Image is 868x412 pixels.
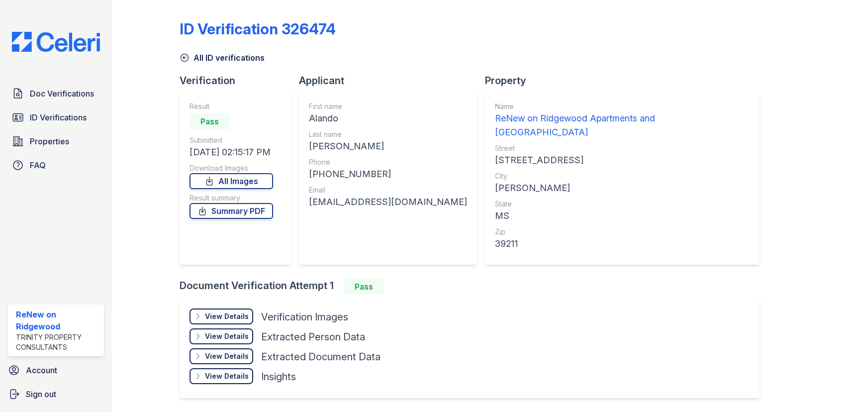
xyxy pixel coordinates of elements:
[190,135,273,145] div: Submitted
[26,364,57,376] span: Account
[190,173,273,189] a: All Images
[485,74,768,88] div: Property
[4,32,108,52] img: CE_Logo_Blue-a8612792a0a2168367f1c8372b55b34899dd931a85d93a1a3d3e32e68fde9ad4.png
[495,171,750,181] div: City
[180,279,768,295] div: Document Verification Attempt 1
[30,135,69,147] span: Properties
[261,350,381,364] div: Extracted Document Data
[190,203,273,219] a: Summary PDF
[299,74,485,88] div: Applicant
[190,102,273,111] div: Result
[8,84,104,103] a: Doc Verifications
[495,237,750,251] div: 39211
[180,20,336,38] div: ID Verification 326474
[205,331,249,341] div: View Details
[344,279,384,295] div: Pass
[205,351,249,361] div: View Details
[8,131,104,151] a: Properties
[190,193,273,203] div: Result summary
[495,181,750,195] div: [PERSON_NAME]
[190,113,229,129] div: Pass
[309,157,467,167] div: Phone
[309,111,467,125] div: Alando
[495,227,750,237] div: Zip
[261,310,348,324] div: Verification Images
[495,209,750,223] div: MS
[30,88,94,100] span: Doc Verifications
[261,330,365,344] div: Extracted Person Data
[4,360,108,380] a: Account
[495,199,750,209] div: State
[190,163,273,173] div: Download Images
[190,145,273,159] div: [DATE] 02:15:17 PM
[495,102,750,111] div: Name
[309,102,467,111] div: First name
[16,332,100,352] div: Trinity Property Consultants
[495,143,750,153] div: Street
[180,52,265,64] a: All ID verifications
[495,111,750,139] div: ReNew on Ridgewood Apartments and [GEOGRAPHIC_DATA]
[26,388,56,400] span: Sign out
[16,309,100,332] div: ReNew on Ridgewood
[30,159,46,171] span: FAQ
[261,370,296,384] div: Insights
[205,311,249,321] div: View Details
[495,102,750,139] a: Name ReNew on Ridgewood Apartments and [GEOGRAPHIC_DATA]
[8,107,104,127] a: ID Verifications
[309,139,467,153] div: [PERSON_NAME]
[180,74,299,88] div: Verification
[309,185,467,195] div: Email
[4,384,108,404] a: Sign out
[309,129,467,139] div: Last name
[309,167,467,181] div: [PHONE_NUMBER]
[495,153,750,167] div: [STREET_ADDRESS]
[8,155,104,175] a: FAQ
[309,195,467,209] div: [EMAIL_ADDRESS][DOMAIN_NAME]
[205,371,249,381] div: View Details
[30,111,87,123] span: ID Verifications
